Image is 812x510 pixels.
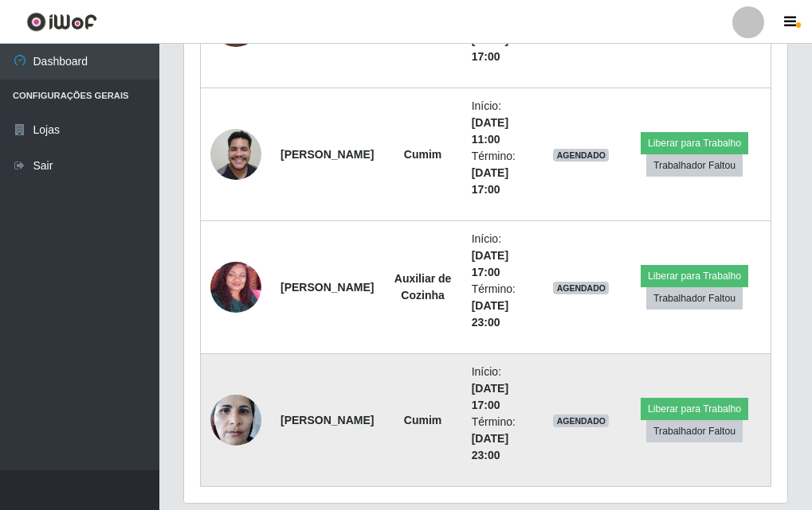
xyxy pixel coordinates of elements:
li: Término: [472,148,535,198]
img: CoreUI Logo [26,12,97,32]
strong: [PERSON_NAME] [280,414,374,426]
strong: Cumim [404,414,441,426]
button: Trabalhador Faltou [646,154,743,177]
time: [DATE] 17:00 [472,166,508,196]
button: Liberar para Trabalho [641,398,748,420]
li: Início: [472,231,535,281]
li: Início: [472,98,535,148]
strong: [PERSON_NAME] [280,148,374,161]
time: [DATE] 11:00 [472,116,508,146]
span: AGENDADO [553,282,609,294]
li: Término: [472,414,535,464]
img: 1694453886302.jpeg [210,386,261,454]
li: Início: [472,364,535,414]
strong: Auxiliar de Cozinha [394,272,452,302]
button: Trabalhador Faltou [646,420,743,442]
button: Liberar para Trabalho [641,265,748,287]
time: [DATE] 23:00 [472,299,508,329]
time: [DATE] 23:00 [472,432,508,461]
button: Trabalhador Faltou [646,287,743,310]
img: 1750720776565.jpeg [210,120,261,188]
button: Liberar para Trabalho [641,132,748,154]
strong: Cumim [404,148,441,161]
time: [DATE] 17:00 [472,382,508,411]
span: AGENDADO [553,149,609,162]
img: 1695958183677.jpeg [210,235,261,340]
time: [DATE] 17:00 [472,249,508,278]
span: AGENDADO [553,415,609,427]
strong: [PERSON_NAME] [280,281,374,294]
li: Término: [472,281,535,331]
